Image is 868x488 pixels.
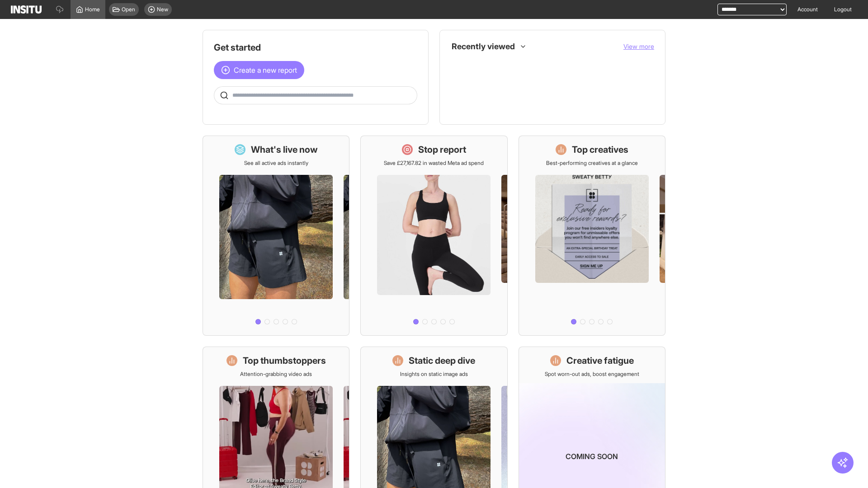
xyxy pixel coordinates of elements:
h1: Top creatives [572,143,628,156]
a: What's live nowSee all active ads instantly [203,136,349,336]
p: Save £27,167.82 in wasted Meta ad spend [384,160,484,167]
p: Insights on static image ads [400,371,468,378]
span: New [157,6,168,13]
a: Top creativesBest-performing creatives at a glance [519,136,665,336]
button: View more [623,42,654,51]
h1: Stop report [418,143,466,156]
h1: Top thumbstoppers [243,354,326,367]
p: Best-performing creatives at a glance [546,160,638,167]
a: Stop reportSave £27,167.82 in wasted Meta ad spend [360,136,507,336]
h1: What's live now [251,143,318,156]
button: Create a new report [214,61,304,79]
span: Create a new report [234,65,297,75]
p: See all active ads instantly [244,160,308,167]
span: View more [623,42,654,50]
h1: Get started [214,41,417,54]
p: Attention-grabbing video ads [240,371,312,378]
span: Home [85,6,100,13]
span: Open [122,6,135,13]
img: Logo [11,5,42,14]
h1: Static deep dive [409,354,475,367]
